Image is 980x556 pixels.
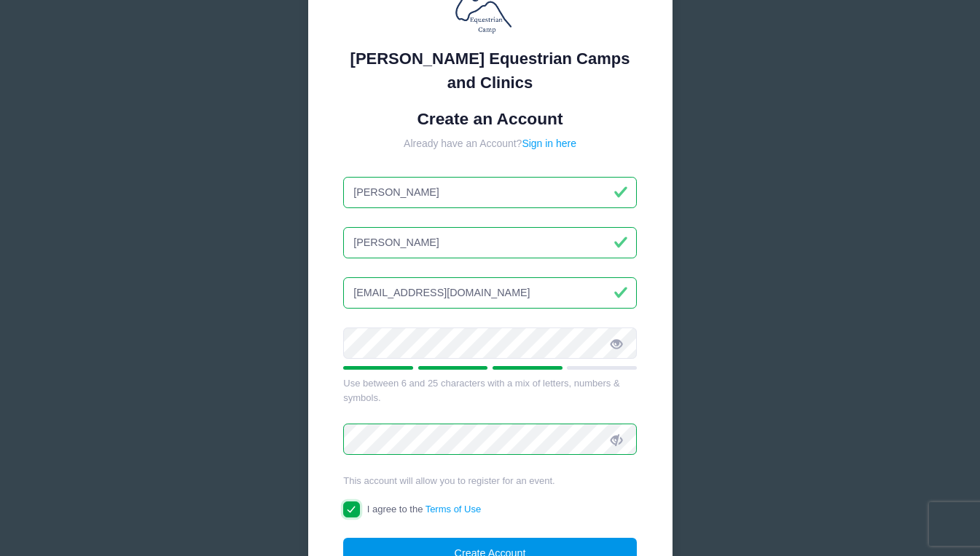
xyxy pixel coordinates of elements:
[343,501,360,518] input: I agree to theTerms of Use
[367,504,481,515] span: I agree to the
[426,504,482,515] a: Terms of Use
[343,376,637,405] div: Use between 6 and 25 characters with a mix of letters, numbers & symbols.
[343,47,637,95] div: [PERSON_NAME] Equestrian Camps and Clinics
[522,138,576,149] a: Sign in here
[343,277,637,309] input: Email
[343,177,637,208] input: First Name
[343,227,637,258] input: Last Name
[343,136,637,151] div: Already have an Account?
[343,109,637,129] h1: Create an Account
[343,474,637,488] div: This account will allow you to register for an event.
